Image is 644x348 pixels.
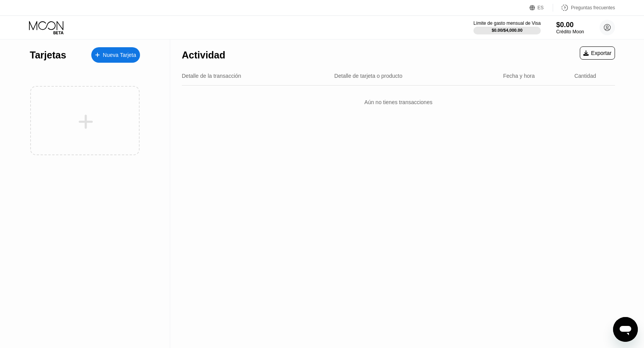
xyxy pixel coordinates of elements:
[91,47,140,63] div: Nueva Tarjeta
[530,4,553,12] div: ES
[591,50,612,56] font: Exportar
[580,46,615,60] div: Exportar
[556,21,584,34] div: $0.00Crédito Moon
[182,50,225,60] font: Actividad
[613,317,638,342] iframe: Botón para iniciar la ventana de mensajería
[473,21,541,26] font: Límite de gasto mensual de Visa
[571,5,615,10] font: Preguntas frecuentes
[30,50,66,60] font: Tarjetas
[502,28,504,33] font: /
[574,73,596,79] font: Cantidad
[182,73,241,79] font: Detalle de la transacción
[556,29,584,34] font: Crédito Moon
[503,73,535,79] font: Fecha y hora
[364,99,432,105] font: Aún no tienes transacciones
[334,73,402,79] font: Detalle de tarjeta o producto
[492,28,502,33] font: $0.00
[538,5,544,10] font: ES
[473,21,541,34] div: Límite de gasto mensual de Visa$0.00/$4,000.00
[504,28,523,33] font: $4,000.00
[103,52,136,58] font: Nueva Tarjeta
[553,4,615,12] div: Preguntas frecuentes
[556,21,574,29] font: $0.00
